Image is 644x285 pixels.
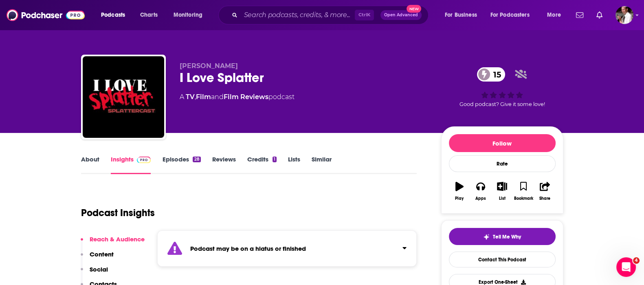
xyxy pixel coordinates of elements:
[615,6,633,24] img: User Profile
[539,196,550,201] div: Share
[90,235,145,243] p: Reach & Audience
[81,235,145,250] button: Reach & Audience
[493,234,521,240] span: Tell Me Why
[193,157,200,162] div: 28
[449,177,470,206] button: Play
[485,9,541,22] button: open menu
[186,93,195,101] a: TV
[90,250,114,258] p: Content
[157,230,417,267] section: Click to expand status details
[211,93,224,101] span: and
[190,245,306,252] strong: Podcast may be on a hiatus or finished
[593,8,606,22] a: Show notifications dropdown
[449,155,556,172] div: Rate
[196,93,211,101] a: Film
[449,134,556,152] button: Follow
[573,8,587,22] a: Show notifications dropdown
[459,101,545,107] span: Good podcast? Give it some love!
[470,177,491,206] button: Apps
[241,9,355,22] input: Search podcasts, credits, & more...
[101,9,125,21] span: Podcasts
[441,62,563,113] div: 15Good podcast? Give it some love!
[483,234,490,240] img: tell me why sparkle
[168,9,213,22] button: open menu
[226,6,436,24] div: Search podcasts, credits, & more...
[439,9,487,22] button: open menu
[499,196,506,201] div: List
[195,93,196,101] span: ,
[449,228,556,245] button: tell me why sparkleTell Me Why
[475,196,486,201] div: Apps
[111,155,151,174] a: InsightsPodchaser Pro
[312,155,332,174] a: Similar
[455,196,464,201] div: Play
[355,10,374,20] span: Ctrl K
[547,9,561,21] span: More
[81,265,108,281] button: Social
[137,157,151,163] img: Podchaser Pro
[616,257,636,277] iframe: Intercom live chat
[7,7,85,23] img: Podchaser - Follow, Share and Rate Podcasts
[81,250,114,265] button: Content
[247,155,277,174] a: Credits1
[380,10,422,20] button: Open AdvancedNew
[95,9,136,22] button: open menu
[83,56,164,138] img: I Love Splatter
[477,67,505,82] a: 15
[384,13,418,17] span: Open Advanced
[449,252,556,267] a: Contact This Podcast
[224,93,268,101] a: Film Reviews
[140,9,158,21] span: Charts
[212,155,236,174] a: Reviews
[491,177,512,206] button: List
[534,177,555,206] button: Share
[513,177,534,206] button: Bookmark
[445,9,477,21] span: For Business
[514,196,533,201] div: Bookmark
[135,9,163,22] a: Charts
[90,265,108,273] p: Social
[180,62,238,70] span: [PERSON_NAME]
[490,9,530,21] span: For Podcasters
[485,67,505,82] span: 15
[81,207,155,219] h1: Podcast Insights
[180,92,295,102] div: A podcast
[288,155,300,174] a: Lists
[162,155,200,174] a: Episodes28
[633,257,640,264] span: 4
[615,6,633,24] button: Show profile menu
[615,6,633,24] span: Logged in as Quarto
[541,9,571,22] button: open menu
[174,9,202,21] span: Monitoring
[407,5,421,13] span: New
[81,155,99,174] a: About
[273,157,277,162] div: 1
